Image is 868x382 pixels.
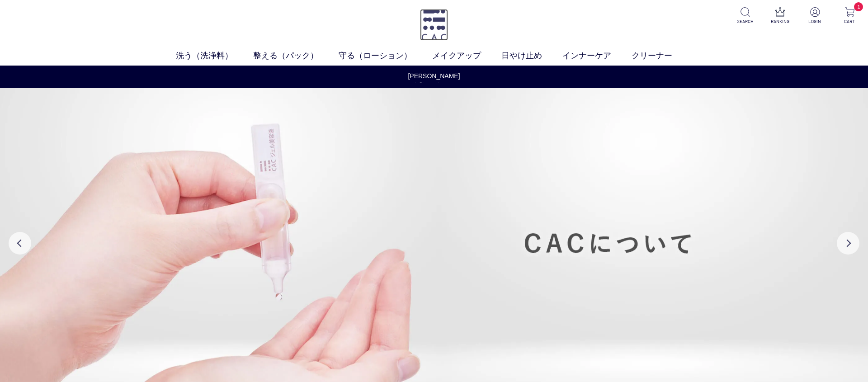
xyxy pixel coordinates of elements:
[406,71,462,90] a: [PERSON_NAME]休業のお知らせ
[734,18,756,25] p: SEARCH
[804,7,826,25] a: LOGIN
[839,7,861,25] a: 1 CART
[562,50,632,62] a: インナーケア
[804,18,826,25] p: LOGIN
[839,18,861,25] p: CART
[734,7,756,25] a: SEARCH
[501,50,562,62] a: 日やけ止め
[176,50,253,62] a: 洗う（洗浄料）
[837,232,859,255] button: Next
[632,50,693,62] a: クリーナー
[339,50,432,62] a: 守る（ローション）
[854,2,863,11] span: 1
[432,50,501,62] a: メイクアップ
[769,18,791,25] p: RANKING
[253,50,339,62] a: 整える（パック）
[9,232,31,255] button: Previous
[420,9,448,41] img: logo
[769,7,791,25] a: RANKING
